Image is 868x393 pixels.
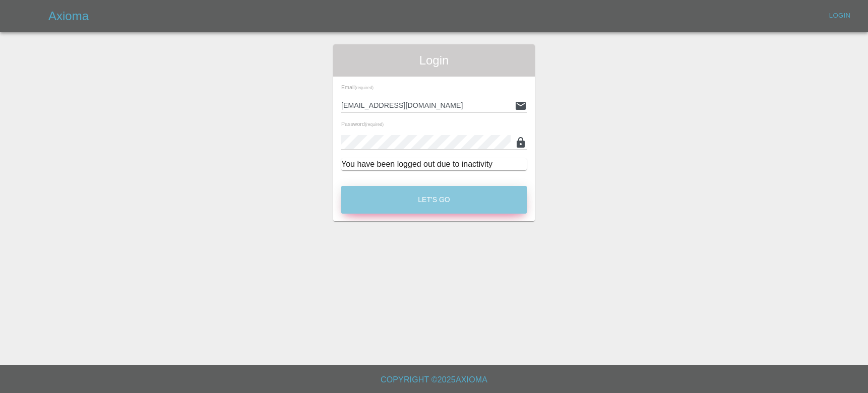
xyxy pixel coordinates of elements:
span: Email [341,84,374,90]
small: (required) [355,86,374,90]
span: Password [341,121,384,127]
button: Let's Go [341,186,527,214]
div: You have been logged out due to inactivity [341,158,527,170]
h6: Copyright © 2025 Axioma [8,373,860,387]
h5: Axioma [48,8,89,24]
small: (required) [365,122,384,127]
span: Login [341,52,527,69]
a: Login [824,8,856,24]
